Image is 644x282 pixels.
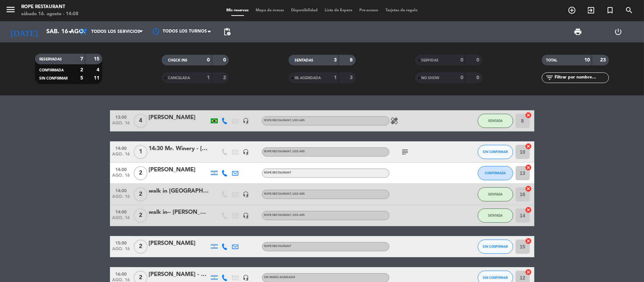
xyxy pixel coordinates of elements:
[584,58,590,63] strong: 10
[288,8,321,12] span: Disponibilidad
[574,28,582,36] span: print
[478,166,513,180] button: CONFIRMADA
[149,113,209,122] div: [PERSON_NAME]
[525,185,532,192] i: cancel
[525,269,532,276] i: cancel
[243,212,249,219] i: headset_mic
[350,75,354,80] strong: 3
[264,245,292,248] span: ROPE RESTAURANT
[39,69,64,72] span: CONFIRMADA
[207,58,210,63] strong: 0
[483,150,508,154] span: SIN CONFIRMAR
[483,245,508,248] span: SIN CONFIRMAR
[134,240,147,254] span: 2
[112,121,130,129] span: ago. 16
[243,191,249,198] i: headset_mic
[94,76,101,81] strong: 11
[422,59,439,62] span: SERVIDAS
[80,67,83,72] strong: 2
[112,165,130,173] span: 14:00
[291,214,305,217] span: , USD ARS
[525,237,532,245] i: cancel
[476,58,481,63] strong: 0
[243,118,249,124] i: headset_mic
[134,166,147,180] span: 2
[264,193,305,195] span: ROPE RESTAURANT
[291,119,305,122] span: , USD ARS
[334,75,337,80] strong: 1
[94,57,101,61] strong: 15
[112,144,130,152] span: 14:00
[478,240,513,254] button: SIN CONFIRMAR
[112,270,130,278] span: 16:00
[485,171,506,175] span: CONFIRMADA
[525,143,532,150] i: cancel
[606,6,614,14] i: turned_in_not
[149,165,209,175] div: [PERSON_NAME]
[525,164,532,171] i: cancel
[264,150,305,153] span: ROPE RESTAURANT
[625,6,633,14] i: search
[112,173,130,181] span: ago. 16
[264,171,292,174] span: ROPE RESTAURANT
[488,213,503,217] span: SENTADA
[112,239,130,247] span: 15:00
[243,149,249,155] i: headset_mic
[422,76,440,80] span: NO SHOW
[460,75,463,80] strong: 0
[568,6,576,14] i: add_circle_outline
[600,58,607,63] strong: 23
[478,145,513,159] button: SIN CONFIRMAR
[112,152,130,160] span: ago. 16
[478,114,513,128] button: SENTADA
[356,8,382,12] span: Pre-acceso
[264,276,296,279] span: Sin menú asignado
[91,29,140,34] span: Todos los servicios
[112,216,130,224] span: ago. 16
[39,58,62,61] span: RESERVADAS
[5,4,16,17] button: menu
[264,214,305,217] span: ROPE RESTAURANT
[5,24,43,40] i: [DATE]
[112,194,130,202] span: ago. 16
[614,28,623,36] i: power_settings_new
[112,113,130,121] span: 13:00
[488,119,503,123] span: SENTADA
[134,114,147,128] span: 4
[295,76,321,80] span: RE AGENDADA
[21,11,79,18] div: sábado 16. agosto - 14:08
[525,206,532,213] i: cancel
[66,28,74,36] i: arrow_drop_down
[207,75,210,80] strong: 1
[149,144,209,153] div: 14:30 Mr. Winery - [PERSON_NAME]
[483,276,508,280] span: SIN CONFIRMAR
[149,187,209,196] div: walk in [GEOGRAPHIC_DATA]-- [PERSON_NAME]
[460,58,463,63] strong: 0
[587,6,595,14] i: exit_to_app
[390,117,399,125] i: healing
[5,4,16,15] i: menu
[598,21,639,42] div: LOG OUT
[478,208,513,223] button: SENTADA
[134,187,147,201] span: 2
[546,59,557,62] span: TOTAL
[134,208,147,223] span: 2
[243,275,249,281] i: headset_mic
[401,148,410,156] i: subject
[168,59,187,62] span: CHECK INS
[525,112,532,119] i: cancel
[149,239,209,248] div: [PERSON_NAME]
[112,247,130,255] span: ago. 16
[223,28,231,36] span: pending_actions
[149,208,209,217] div: walk in-- [PERSON_NAME]
[223,75,227,80] strong: 2
[39,77,68,80] span: SIN CONFIRMAR
[334,58,337,63] strong: 3
[223,8,252,12] span: Mis reservas
[291,150,305,153] span: , USD ARS
[80,76,83,81] strong: 5
[545,74,554,82] i: filter_list
[21,4,79,11] div: Rope restaurant
[478,187,513,201] button: SENTADA
[168,76,190,80] span: CANCELADA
